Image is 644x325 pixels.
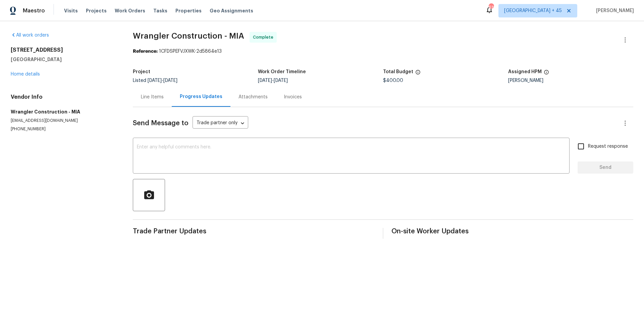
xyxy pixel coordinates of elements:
[588,143,628,150] span: Request response
[253,34,276,41] span: Complete
[115,7,145,14] span: Work Orders
[11,47,117,53] h2: [STREET_ADDRESS]
[415,69,421,78] span: The total cost of line items that have been proposed by Opendoor. This sum includes line items th...
[133,228,375,235] span: Trade Partner Updates
[544,69,549,78] span: The hpm assigned to this work order.
[193,118,248,129] div: Trade partner only
[23,7,45,14] span: Maestro
[11,108,117,115] h5: Wrangler Construction - MIA
[148,78,162,83] span: [DATE]
[238,94,268,100] div: Attachments
[508,69,542,74] h5: Assigned HPM
[163,78,177,83] span: [DATE]
[11,94,117,100] h4: Vendor Info
[508,78,633,83] div: [PERSON_NAME]
[133,69,150,74] h5: Project
[133,78,177,83] span: Listed
[258,78,288,83] span: -
[383,69,413,74] h5: Total Budget
[64,7,78,14] span: Visits
[391,228,633,235] span: On-site Worker Updates
[593,7,634,14] span: [PERSON_NAME]
[133,32,244,40] span: Wrangler Construction - MIA
[148,78,177,83] span: -
[11,33,49,38] a: All work orders
[11,126,117,132] p: [PHONE_NUMBER]
[274,78,288,83] span: [DATE]
[258,78,272,83] span: [DATE]
[504,7,562,14] span: [GEOGRAPHIC_DATA] + 45
[11,72,40,77] a: Home details
[133,49,158,54] b: Reference:
[141,94,164,100] div: Line Items
[86,7,107,14] span: Projects
[11,56,117,63] h5: [GEOGRAPHIC_DATA]
[175,7,202,14] span: Properties
[383,78,403,83] span: $400.00
[210,7,253,14] span: Geo Assignments
[133,120,189,127] span: Send Message to
[180,93,222,100] div: Progress Updates
[489,4,493,11] div: 616
[258,69,306,74] h5: Work Order Timeline
[153,8,167,13] span: Tasks
[133,48,633,55] div: 1CFDSPEFVJXWK-2d5864e13
[11,118,117,124] p: [EMAIL_ADDRESS][DOMAIN_NAME]
[284,94,302,100] div: Invoices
